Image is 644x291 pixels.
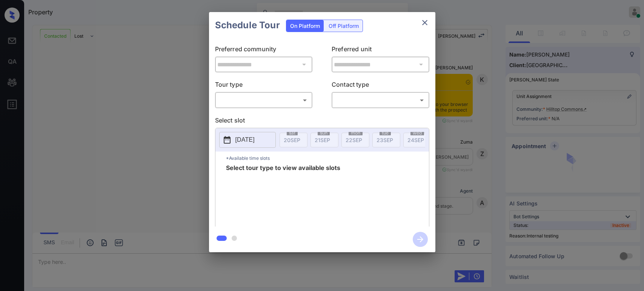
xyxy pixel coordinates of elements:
[215,116,429,128] p: Select slot
[215,44,313,57] p: Preferred community
[226,152,429,165] p: *Available time slots
[209,12,286,38] h2: Schedule Tour
[325,20,363,32] div: Off Platform
[332,44,429,57] p: Preferred unit
[219,132,276,148] button: [DATE]
[286,20,324,32] div: On Platform
[226,165,340,225] span: Select tour type to view available slots
[235,135,255,144] p: [DATE]
[215,80,313,92] p: Tour type
[332,80,429,92] p: Contact type
[417,15,432,30] button: close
